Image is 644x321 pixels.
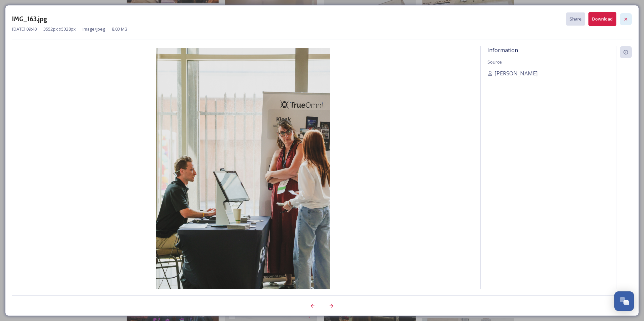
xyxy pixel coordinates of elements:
button: Open Chat [614,291,634,311]
span: [PERSON_NAME] [494,69,538,77]
button: Download [588,12,616,26]
span: Source [487,59,502,65]
button: Share [566,12,585,26]
span: [DATE] 09:40 [12,26,37,32]
span: Information [487,46,518,54]
h3: IMG_163.jpg [12,14,47,24]
span: 8.03 MB [112,26,127,32]
img: IMG_163.jpg [12,48,474,308]
span: 3552 px x 5328 px [43,26,76,32]
span: image/jpeg [83,26,105,32]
